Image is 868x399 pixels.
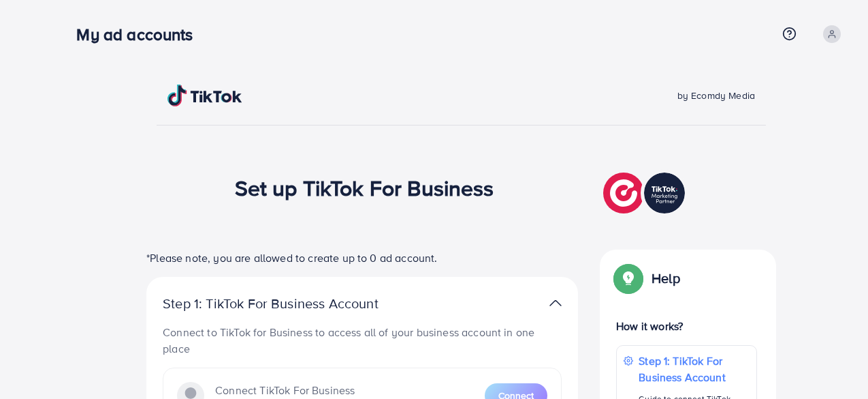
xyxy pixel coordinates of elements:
h1: Set up TikTok For Business [235,175,494,201]
img: Popup guide [616,266,641,291]
p: How it works? [616,318,757,334]
img: TikTok [167,85,242,106]
p: Step 1: TikTok For Business Account [639,353,750,385]
h3: My ad accounts [76,25,204,44]
img: TikTok partner [549,293,562,313]
p: Help [652,270,680,286]
p: *Please note, you are allowed to create up to 0 ad account. [146,250,578,266]
p: Step 1: TikTok For Business Account [163,295,421,312]
span: by Ecomdy Media [677,89,755,102]
img: TikTok partner [603,169,688,217]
